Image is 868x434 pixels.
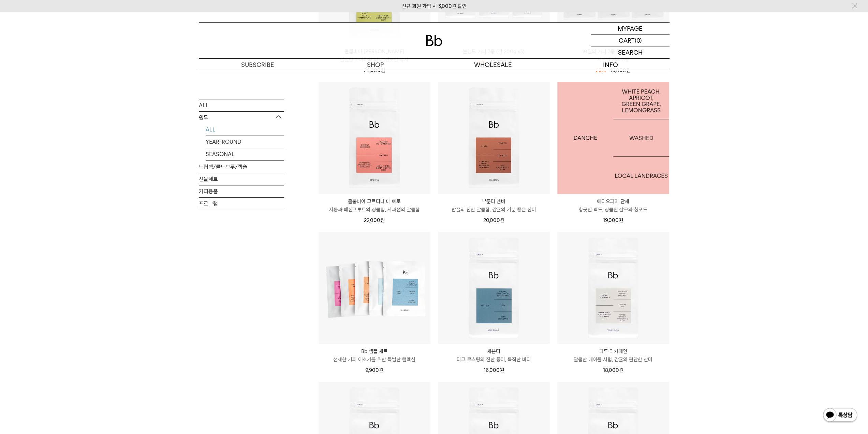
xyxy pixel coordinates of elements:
p: CART [619,34,635,46]
p: SEARCH [618,46,643,58]
span: 22,000 [364,217,385,223]
a: ALL [199,99,284,111]
a: 콜롬비아 코르티나 데 예로 자몽과 패션프루트의 상큼함, 사과잼의 달콤함 [319,197,430,214]
p: 밤꿀의 진한 달콤함, 감귤의 기분 좋은 산미 [438,206,550,214]
span: 16,000 [484,367,504,373]
p: 콜롬비아 코르티나 데 예로 [319,197,430,206]
p: 원두 [199,112,284,124]
img: 부룬디 넴바 [438,82,550,194]
a: SEASONAL [206,148,284,160]
p: 세븐티 [438,347,550,355]
img: 페루 디카페인 [557,232,669,344]
p: 섬세한 커피 애호가를 위한 특별한 컬렉션 [319,355,430,364]
a: 커피용품 [199,185,284,197]
span: 원 [380,217,385,223]
span: 원 [500,217,504,223]
span: 원 [619,367,623,373]
a: 선물세트 [199,173,284,185]
img: 1000000480_add2_021.jpg [557,82,669,194]
p: 향긋한 백도, 상큼한 살구와 청포도 [557,206,669,214]
img: 카카오톡 채널 1:1 채팅 버튼 [822,407,858,424]
span: 원 [500,367,504,373]
a: 프로그램 [199,198,284,210]
img: 로고 [426,35,442,46]
span: 18,000 [603,367,623,373]
img: 콜롬비아 코르티나 데 예로 [319,82,430,194]
p: INFO [552,59,670,71]
a: Bb 샘플 세트 섬세한 커피 애호가를 위한 특별한 컬렉션 [319,347,430,364]
a: MYPAGE [591,23,670,34]
p: 에티오피아 단체 [557,197,669,206]
p: Bb 샘플 세트 [319,347,430,355]
p: WHOLESALE [434,59,552,71]
p: (0) [635,34,642,46]
p: MYPAGE [618,23,643,34]
span: 원 [626,67,631,73]
a: SHOP [317,59,434,71]
p: 페루 디카페인 [557,347,669,355]
a: 부룬디 넴바 밤꿀의 진한 달콤함, 감귤의 기분 좋은 산미 [438,197,550,214]
a: CART (0) [591,34,670,46]
img: Bb 샘플 세트 [319,232,430,344]
span: 24,000 [364,67,385,73]
span: 19,000 [603,217,623,223]
a: 에티오피아 단체 [557,82,669,194]
a: 세븐티 다크 로스팅의 진한 풍미, 묵직한 바디 [438,347,550,364]
a: ALL [206,124,284,136]
a: 신규 회원 가입 시 3,000원 할인 [402,3,467,9]
a: 페루 디카페인 달콤한 메이플 시럽, 감귤의 편안한 산미 [557,347,669,364]
p: 달콤한 메이플 시럽, 감귤의 편안한 산미 [557,355,669,364]
p: 다크 로스팅의 진한 풍미, 묵직한 바디 [438,355,550,364]
a: SUBSCRIBE [199,59,317,71]
span: 9,900 [365,367,383,373]
a: 드립백/콜드브루/캡슐 [199,161,284,173]
span: 20,000 [483,217,504,223]
p: 자몽과 패션프루트의 상큼함, 사과잼의 달콤함 [319,206,430,214]
span: 원 [381,67,385,73]
a: 에티오피아 단체 향긋한 백도, 상큼한 살구와 청포도 [557,197,669,214]
span: 46,000 [609,67,631,73]
img: 세븐티 [438,232,550,344]
span: 원 [619,217,623,223]
span: 원 [379,367,383,373]
a: YEAR-ROUND [206,136,284,148]
p: 부룬디 넴바 [438,197,550,206]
